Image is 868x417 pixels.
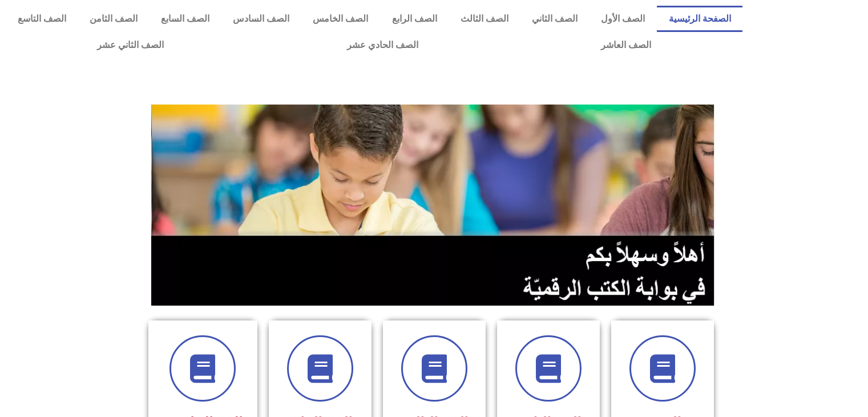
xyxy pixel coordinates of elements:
a: الصف الرابع [380,6,449,32]
a: الصف العاشر [510,32,742,58]
a: الصف الثاني [520,6,589,32]
a: الصفحة الرئيسية [657,6,742,32]
a: الصف الثاني عشر [6,32,255,58]
a: الصف الأول [590,6,657,32]
a: الصف السادس [221,6,301,32]
a: الصف الثالث [449,6,520,32]
a: الصف الحادي عشر [255,32,509,58]
a: الصف السابع [149,6,221,32]
a: الصف الثامن [78,6,149,32]
a: الصف التاسع [6,6,78,32]
a: الصف الخامس [301,6,380,32]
